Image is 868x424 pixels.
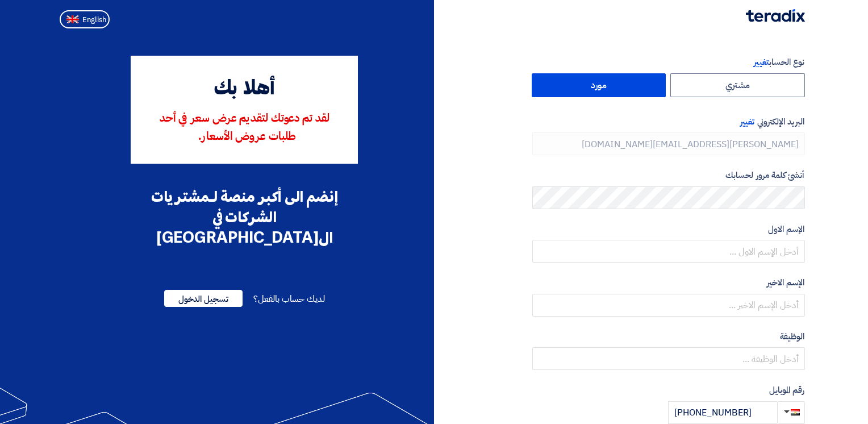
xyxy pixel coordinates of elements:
label: الإسم الاول [532,223,805,236]
label: الإسم الاخير [532,276,805,289]
input: أدخل الإسم الاول ... [532,240,805,263]
label: مورد [532,73,666,97]
span: لقد تم دعوتك لتقديم عرض سعر في أحد طلبات عروض الأسعار. [160,113,329,143]
span: تسجيل الدخول [164,290,243,307]
span: تغيير [740,115,754,128]
input: أدخل رقم الموبايل ... [668,401,777,424]
label: نوع الحساب [532,56,805,69]
input: أدخل بريد العمل الإلكتروني الخاص بك ... [532,132,805,155]
img: Teradix logo [746,9,805,22]
div: أهلا بك [147,74,342,105]
label: الوظيفة [532,330,805,343]
a: تسجيل الدخول [164,292,243,306]
input: أدخل الإسم الاخير ... [532,294,805,317]
span: تغيير [754,56,769,68]
div: إنضم الى أكبر منصة لـمشتريات الشركات في ال[GEOGRAPHIC_DATA] [131,186,358,248]
label: أنشئ كلمة مرور لحسابك [532,169,805,182]
input: أدخل الوظيفة ... [532,347,805,370]
label: مشتري [670,73,805,97]
label: رقم الموبايل [532,384,805,397]
span: English [82,16,106,24]
img: en-US.png [66,15,79,24]
span: لديك حساب بالفعل؟ [253,292,324,306]
button: English [60,10,110,28]
label: البريد الإلكتروني [532,115,805,128]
